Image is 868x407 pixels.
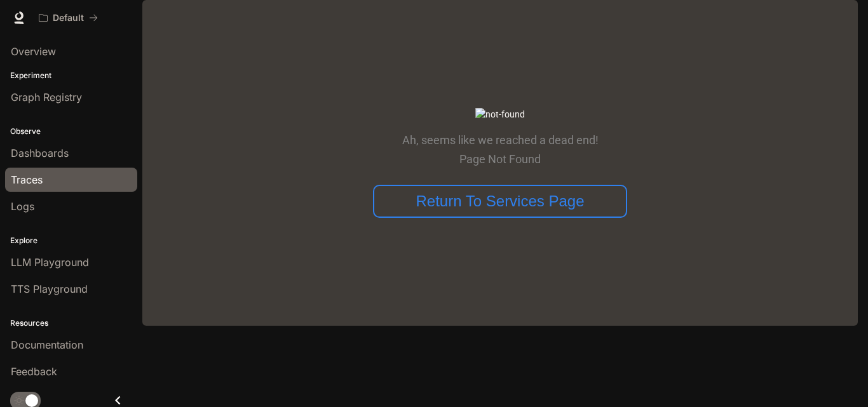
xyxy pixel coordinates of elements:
[53,13,84,23] p: Default
[402,153,599,166] p: Page Not Found
[33,5,104,30] button: All workspaces
[373,185,627,218] button: Return To Services Page
[402,134,599,147] p: Ah, seems like we reached a dead end!
[475,108,525,121] img: not-found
